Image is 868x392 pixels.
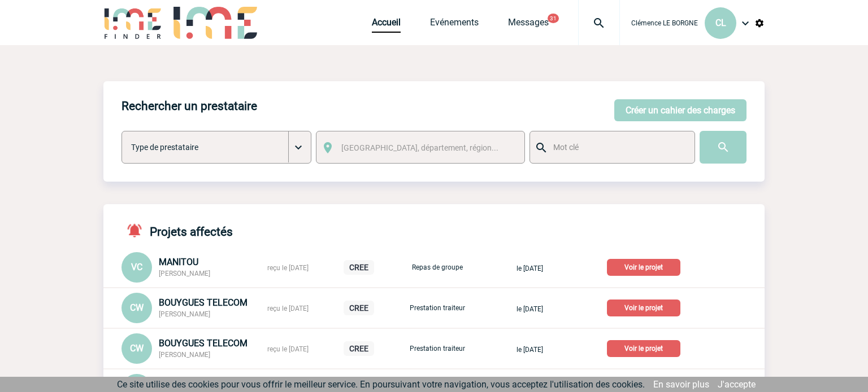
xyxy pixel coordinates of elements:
[131,262,142,272] span: VC
[344,260,374,275] p: CREE
[372,17,401,33] a: Accueil
[409,345,466,353] p: Prestation traiteur
[550,140,684,155] input: Mot clé
[517,305,543,313] span: le [DATE]
[344,341,374,356] p: CREE
[126,222,150,239] img: notifications-active-24-px-r.png
[341,143,498,152] span: [GEOGRAPHIC_DATA], département, région...
[159,257,198,267] span: MANITOU
[607,261,685,272] a: Voir le projet
[409,263,466,271] p: Repas de groupe
[607,342,685,353] a: Voir le projet
[607,302,685,312] a: Voir le projet
[159,270,210,278] span: [PERSON_NAME]
[715,17,726,28] span: CL
[159,310,210,318] span: [PERSON_NAME]
[121,99,257,113] h4: Rechercher un prestataire
[430,17,479,33] a: Evénements
[267,264,309,272] span: reçu le [DATE]
[267,305,309,312] span: reçu le [DATE]
[631,19,698,27] span: Clémence LE BORGNE
[607,340,680,357] p: Voir le projet
[267,345,309,353] span: reçu le [DATE]
[117,379,645,390] span: Ce site utilise des cookies pour vous offrir le meilleur service. En poursuivant votre navigation...
[517,265,543,272] span: le [DATE]
[607,259,680,276] p: Voir le projet
[130,302,144,313] span: CW
[548,14,559,23] button: 31
[159,338,248,349] span: BOUYGUES TELECOM
[653,379,709,390] a: En savoir plus
[121,222,233,239] h4: Projets affectés
[607,299,680,316] p: Voir le projet
[159,297,248,308] span: BOUYGUES TELECOM
[718,379,756,390] a: J'accepte
[130,343,144,354] span: CW
[508,17,549,33] a: Messages
[159,351,210,359] span: [PERSON_NAME]
[344,301,374,315] p: CREE
[103,7,162,39] img: IME-Finder
[409,304,466,312] p: Prestation traiteur
[517,346,543,354] span: le [DATE]
[700,131,747,164] input: Submit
